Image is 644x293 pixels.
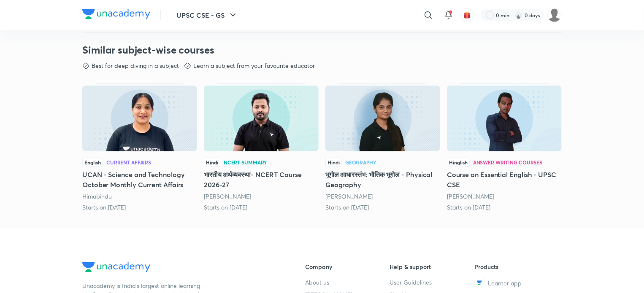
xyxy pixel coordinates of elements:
div: भारतीय अर्थव्यवस्था- NCERT Course 2026-27 [204,83,319,212]
span: English [82,158,103,167]
h6: Help & support [390,262,475,271]
a: [PERSON_NAME] [447,192,494,200]
a: [PERSON_NAME] [204,192,251,200]
img: avatar [463,11,471,19]
span: Hindi [204,158,220,167]
div: UCAN - Science and Technology October Monthly Current Affairs [82,83,197,212]
a: User Guidelines [390,278,475,287]
div: भूगोल आधारस्‍तंभ: भौतिक भूगोल - Physical Geography [325,83,440,212]
img: Company Logo [82,9,150,19]
a: Himabindu [82,192,112,200]
div: Geography [345,160,376,165]
div: Himanshu Sharma [204,192,319,201]
a: [PERSON_NAME] [325,192,373,200]
h6: Products [474,262,559,271]
div: Raheem Salman Shaikh [447,192,562,201]
div: Starts on 31st May [447,203,562,212]
div: Course on Essential English - UPSC CSE [447,83,562,212]
div: Answer Writing Courses [473,160,542,165]
button: UPSC CSE - GS [171,7,243,24]
p: Learn a subject from your favourite educator [193,62,315,70]
div: Himabindu [82,192,197,201]
div: Apoorva Rajput [325,192,440,201]
span: Learner app [488,279,522,288]
a: Learner app [474,278,559,288]
h3: Similar subject-wise courses [82,43,562,56]
h6: Company [305,262,390,271]
div: Starts on 10th Oct [204,203,319,212]
img: Company Logo [82,262,150,272]
a: Company Logo [82,262,278,274]
img: Learner app [474,278,484,288]
span: Hinglish [447,158,470,167]
div: NCERT Summary [224,160,267,165]
p: Best for deep diving in a subject [92,62,179,70]
img: streak [514,11,523,19]
h5: Course on Essential English - UPSC CSE [447,169,562,190]
h5: भूगोल आधारस्‍तंभ: भौतिक भूगोल - Physical Geography [325,169,440,190]
div: Starts on 13th Oct [325,203,440,212]
button: avatar [460,8,474,22]
a: Company Logo [82,9,150,22]
span: Hindi [325,158,342,167]
h5: भारतीय अर्थव्यवस्था- NCERT Course 2026-27 [204,169,319,190]
div: Starts on 14th Oct [82,203,197,212]
img: Ajay kharadi [547,8,562,22]
a: About us [305,278,390,287]
h5: UCAN - Science and Technology October Monthly Current Affairs [82,169,197,190]
div: Current Affairs [106,160,151,165]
